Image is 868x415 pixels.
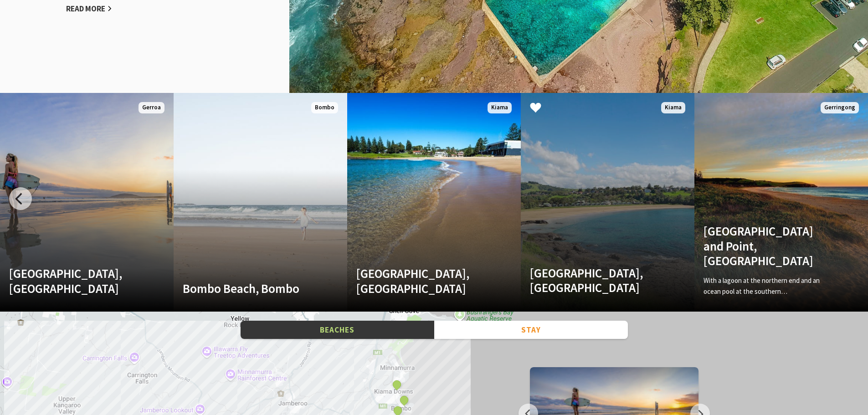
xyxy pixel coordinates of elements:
span: Kiama [661,102,685,113]
span: Gerringong [821,102,859,113]
button: Click to Favourite Easts Beach, Kiama [521,93,550,124]
a: [GEOGRAPHIC_DATA], [GEOGRAPHIC_DATA] Kiama [347,93,521,312]
button: Stay [434,321,628,339]
a: [GEOGRAPHIC_DATA] and Point, [GEOGRAPHIC_DATA] With a lagoon at the northern end and an ocean poo... [694,93,868,312]
h4: [GEOGRAPHIC_DATA], [GEOGRAPHIC_DATA] [9,266,139,296]
span: Bombo [311,102,338,113]
h4: [GEOGRAPHIC_DATA], [GEOGRAPHIC_DATA] [356,266,486,296]
span: Gerroa [139,102,164,113]
h4: Bombo Beach, Bombo [183,281,312,296]
button: See detail about Boneyard, Kiama [398,394,410,406]
button: Beaches [241,321,434,339]
p: A bather’s paradise for all ages. [GEOGRAPHIC_DATA] is the southernmost of [GEOGRAPHIC_DATA]’s be... [530,302,659,335]
button: See detail about Jones Beach, Kiama Downs [391,379,403,390]
h4: [GEOGRAPHIC_DATA], [GEOGRAPHIC_DATA] [530,266,659,295]
h4: [GEOGRAPHIC_DATA] and Point, [GEOGRAPHIC_DATA] [704,224,833,268]
a: Bombo Beach, Bombo Bombo [174,93,347,312]
span: Read More [704,302,833,313]
a: Read More [66,4,112,14]
span: Kiama [488,102,512,113]
p: With a lagoon at the northern end and an ocean pool at the southern… [704,275,833,297]
a: [GEOGRAPHIC_DATA], [GEOGRAPHIC_DATA] A bather’s paradise for all ages. [GEOGRAPHIC_DATA] is the s... [521,93,694,312]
